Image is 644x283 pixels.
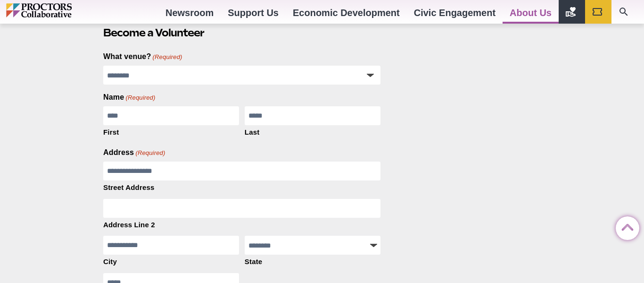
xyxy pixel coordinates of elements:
[103,180,380,193] label: Street Address
[103,255,239,267] label: City
[103,26,380,40] h2: Become a Volunteer
[103,92,155,103] legend: Name
[245,255,380,267] label: State
[152,53,182,61] span: (Required)
[125,94,156,102] span: (Required)
[103,125,239,137] label: First
[616,217,635,236] a: Back to Top
[103,218,380,230] label: Address Line 2
[135,149,165,157] span: (Required)
[103,51,182,62] label: What venue?
[103,147,165,158] legend: Address
[245,125,380,137] label: Last
[6,3,112,17] img: Proctors logo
